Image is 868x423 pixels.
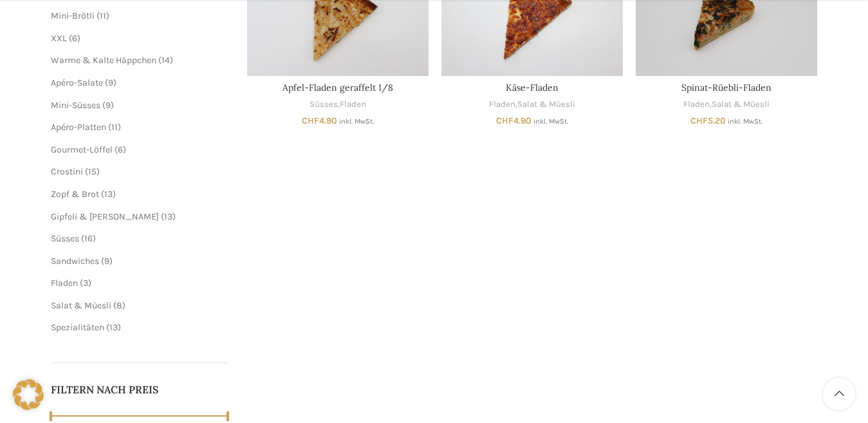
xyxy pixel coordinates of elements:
span: 6 [118,144,123,155]
a: Apéro-Salate [51,77,103,88]
bdi: 4.90 [496,115,531,126]
a: Scroll to top button [823,378,855,410]
span: 11 [100,10,106,21]
span: 6 [72,33,77,44]
div: , [636,99,817,111]
a: Sandwiches [51,256,99,267]
h5: Filtern nach Preis [51,382,228,397]
a: Spinat-Rüebli-Fladen [681,82,771,93]
span: 13 [164,211,172,222]
a: Fladen [683,99,710,111]
div: , [441,99,623,111]
span: CHF [690,115,708,126]
a: Fladen [340,99,366,111]
a: Zopf & Brot [51,189,99,200]
small: inkl. MwSt. [728,117,762,126]
span: 13 [104,189,113,200]
span: 9 [108,77,113,88]
a: Crostini [51,166,83,177]
a: Apéro-Platten [51,122,106,133]
span: 8 [116,300,122,311]
span: CHF [496,115,513,126]
a: Gipfeli & [PERSON_NAME] [51,211,159,222]
a: XXL [51,33,67,44]
a: Fladen [489,99,515,111]
a: Apfel-Fladen geraffelt 1/8 [282,82,393,93]
span: 3 [83,277,88,288]
a: Salat & Müesli [712,99,770,111]
a: Käse-Fladen [506,82,559,93]
a: Gourmet-Löffel [51,144,113,155]
div: , [247,99,429,111]
span: 11 [111,122,118,133]
a: Spezialitäten [51,322,104,333]
bdi: 4.90 [302,115,337,126]
span: 9 [106,100,111,111]
a: Warme & Kalte Häppchen [51,55,156,66]
a: Süsses [51,233,79,244]
span: 9 [104,256,109,267]
small: inkl. MwSt. [339,117,374,126]
span: 14 [162,55,170,66]
span: CHF [302,115,319,126]
a: Mini-Süsses [51,100,100,111]
a: Salat & Müesli [51,300,111,311]
a: Süsses [309,99,338,111]
span: 13 [109,322,118,333]
small: inkl. MwSt. [533,117,568,126]
a: Mini-Brötli [51,10,95,21]
span: 16 [84,233,93,244]
a: Fladen [51,277,78,288]
bdi: 5.20 [690,115,726,126]
span: 15 [88,166,97,177]
a: Salat & Müesli [517,99,575,111]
